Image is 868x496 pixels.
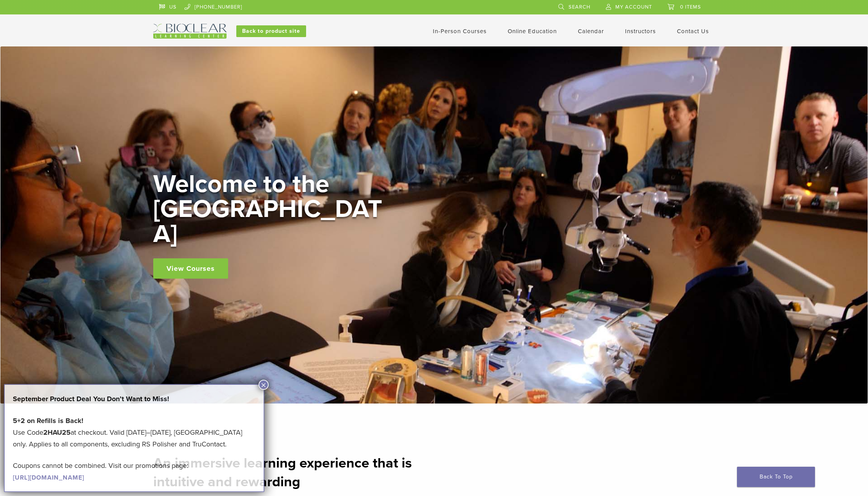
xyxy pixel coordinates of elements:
a: Back To Top [737,467,815,487]
a: Online Education [508,28,557,35]
span: Search [569,4,590,10]
a: In-Person Courses [433,28,487,35]
a: Calendar [578,28,604,35]
a: [URL][DOMAIN_NAME] [13,474,84,482]
strong: September Product Deal You Don’t Want to Miss! [13,395,169,403]
strong: 2HAU25 [43,428,71,437]
a: Instructors [625,28,656,35]
strong: An immersive learning experience that is intuitive and rewarding [153,455,412,490]
h2: Welcome to the [GEOGRAPHIC_DATA] [153,172,387,247]
span: My Account [615,4,652,10]
p: Use Code at checkout. Valid [DATE]–[DATE], [GEOGRAPHIC_DATA] only. Applies to all components, exc... [13,415,255,450]
button: Close [259,380,269,390]
span: 0 items [680,4,701,10]
img: Bioclear [153,24,227,39]
a: View Courses [153,258,228,279]
a: Contact Us [677,28,709,35]
strong: 5+2 on Refills is Back! [13,416,83,425]
p: Coupons cannot be combined. Visit our promotions page: [13,460,255,483]
a: Back to product site [236,25,306,37]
